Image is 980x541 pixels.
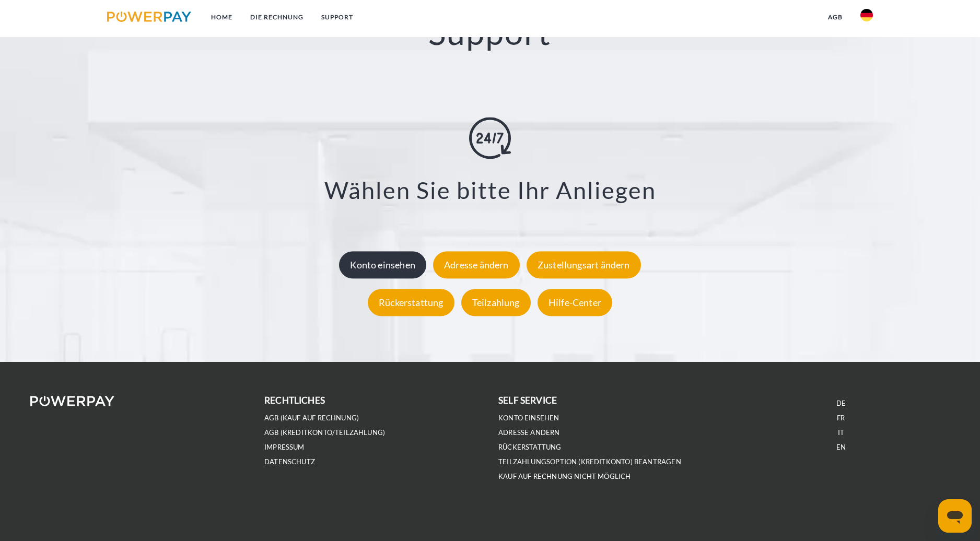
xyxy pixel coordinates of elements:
[264,443,305,452] a: IMPRESSUM
[368,289,454,316] div: Rückerstattung
[264,414,359,422] a: AGB (Kauf auf Rechnung)
[202,8,241,27] a: Home
[498,414,559,422] a: Konto einsehen
[938,499,972,533] iframe: Schaltfläche zum Öffnen des Messaging-Fensters
[30,396,114,406] img: logo-powerpay-white.svg
[836,443,846,452] a: EN
[264,395,325,406] b: rechtliches
[498,457,681,466] a: Teilzahlungsoption (KREDITKONTO) beantragen
[498,443,562,452] a: Rückerstattung
[336,259,429,270] a: Konto einsehen
[836,399,846,408] a: DE
[524,259,644,270] a: Zustellungsart ändern
[312,8,362,27] a: SUPPORT
[527,251,641,278] div: Zustellungsart ändern
[433,251,520,278] div: Adresse ändern
[860,9,873,21] img: de
[535,297,615,308] a: Hilfe-Center
[264,428,385,437] a: AGB (Kreditkonto/Teilzahlung)
[538,289,612,316] div: Hilfe-Center
[837,414,845,422] a: FR
[107,11,191,22] img: logo-powerpay.svg
[838,428,844,437] a: IT
[264,457,315,466] a: DATENSCHUTZ
[62,175,918,205] h3: Wählen Sie bitte Ihr Anliegen
[365,297,457,308] a: Rückerstattung
[469,117,511,159] img: online-shopping.svg
[461,289,531,316] div: Teilzahlung
[241,8,312,27] a: DIE RECHNUNG
[819,8,851,27] a: agb
[498,472,631,481] a: Kauf auf Rechnung nicht möglich
[459,297,533,308] a: Teilzahlung
[339,251,426,278] div: Konto einsehen
[430,259,522,270] a: Adresse ändern
[498,428,560,437] a: Adresse ändern
[498,395,557,406] b: self service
